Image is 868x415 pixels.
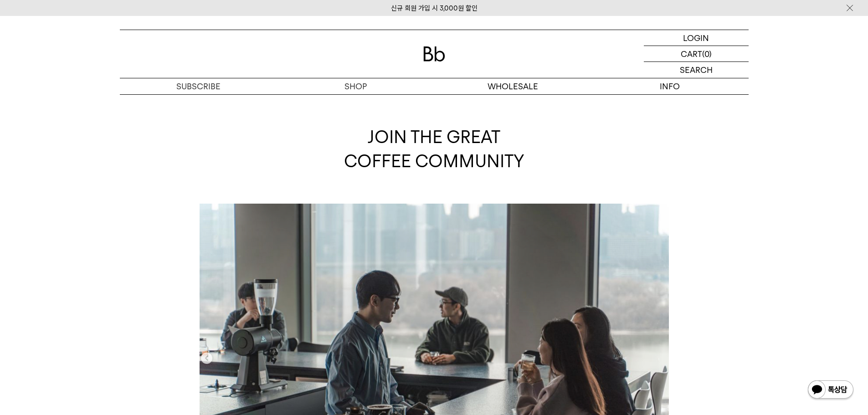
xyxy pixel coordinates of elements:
[423,46,445,61] img: 로고
[277,78,434,94] a: SHOP
[807,379,854,401] img: 카카오톡 채널 1:1 채팅 버튼
[391,4,478,12] a: 신규 회원 가입 시 3,000원 할인
[702,46,712,61] p: (0)
[644,30,749,46] a: LOGIN
[681,46,702,61] p: CART
[644,46,749,62] a: CART (0)
[683,30,709,46] p: LOGIN
[434,78,591,94] p: WHOLESALE
[120,78,277,94] a: SUBSCRIBE
[344,127,524,171] span: JOIN THE GREAT COFFEE COMMUNITY
[591,78,749,94] p: INFO
[680,62,713,78] p: SEARCH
